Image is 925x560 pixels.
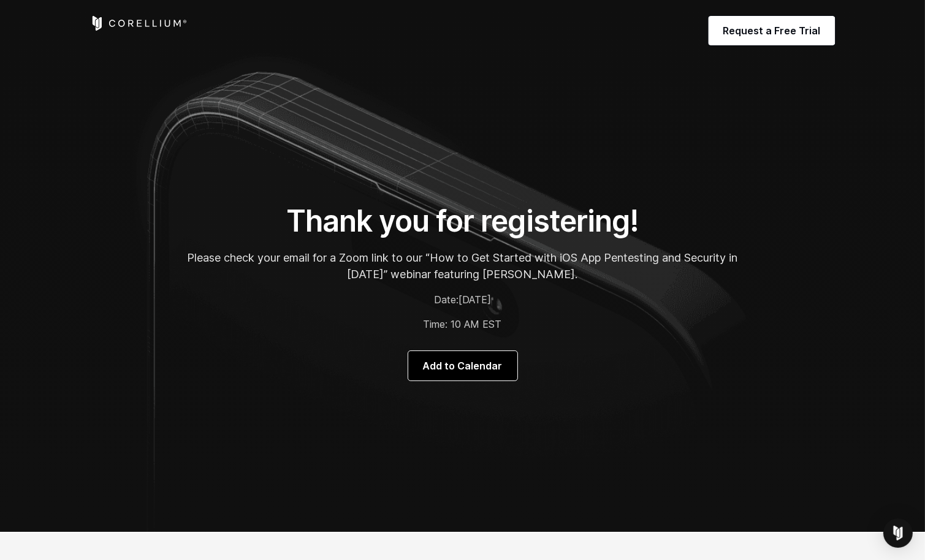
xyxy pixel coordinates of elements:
a: Corellium Home [90,16,188,31]
a: Add to Calendar [408,351,517,380]
div: Open Intercom Messenger [883,518,913,548]
p: Please check your email for a Zoom link to our “How to Get Started with iOS App Pentesting and Se... [187,249,739,282]
span: Request a Free Trial [723,23,821,38]
h1: Thank you for registering! [187,203,739,240]
span: [DATE] [459,293,491,306]
p: Time: 10 AM EST [187,317,739,331]
p: Date: [187,292,739,307]
a: Request a Free Trial [709,16,836,45]
span: Add to Calendar [423,358,503,373]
